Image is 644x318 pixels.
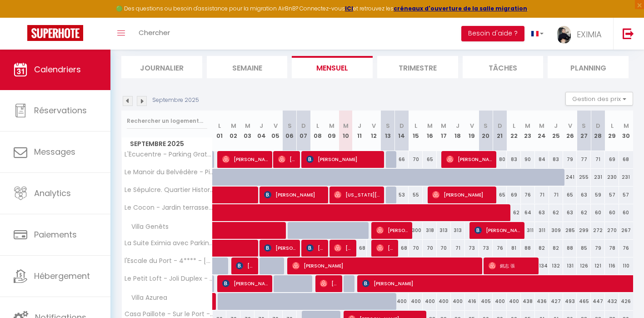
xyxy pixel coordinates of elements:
[423,111,437,151] th: 16
[493,151,507,168] div: 80
[123,222,171,232] span: Villa Genêts
[353,111,367,151] th: 11
[619,151,633,168] div: 68
[456,121,459,130] abbr: J
[427,121,433,130] abbr: M
[226,111,240,151] th: 02
[399,121,404,130] abbr: D
[414,121,417,130] abbr: L
[152,96,199,105] p: Septembre 2025
[535,240,549,257] div: 82
[441,121,446,130] abbr: M
[577,293,591,310] div: 465
[465,293,479,310] div: 416
[623,28,634,39] img: logout
[535,151,549,168] div: 84
[139,28,170,37] span: Chercher
[329,121,334,130] abbr: M
[231,121,236,130] abbr: M
[301,121,306,130] abbr: D
[577,29,602,40] span: EXIMIA
[292,257,480,274] span: [PERSON_NAME]
[521,293,535,310] div: 438
[521,222,535,239] div: 311
[264,186,325,203] span: [PERSON_NAME]
[474,222,521,239] span: [PERSON_NAME]
[563,169,577,186] div: 241
[236,257,255,274] span: [PERSON_NAME]
[245,121,250,130] abbr: M
[577,151,591,168] div: 77
[451,240,465,257] div: 71
[343,121,349,130] abbr: M
[122,137,212,151] span: Septembre 2025
[507,187,521,203] div: 69
[493,187,507,203] div: 65
[423,151,437,168] div: 65
[34,146,75,157] span: Messages
[123,257,214,264] span: l'Escale du Port - 4**** - [GEOGRAPHIC_DATA] - Clim
[549,187,563,203] div: 71
[423,293,437,310] div: 400
[409,151,423,168] div: 70
[535,187,549,203] div: 71
[535,222,549,239] div: 311
[498,121,502,130] abbr: D
[619,169,633,186] div: 231
[591,222,605,239] div: 272
[288,121,292,130] abbr: S
[563,187,577,203] div: 65
[465,240,479,257] div: 73
[493,240,507,257] div: 76
[591,151,605,168] div: 71
[409,111,423,151] th: 15
[549,293,563,310] div: 427
[310,111,324,151] th: 08
[339,111,353,151] th: 10
[394,111,409,151] th: 14
[7,4,35,31] button: Ouvrir le widget de chat LiveChat
[372,121,376,130] abbr: V
[123,187,214,193] span: Le Sépulcre. Quartier Historique - Emplacement n°1
[605,169,619,186] div: 230
[213,111,227,151] th: 01
[451,111,465,151] th: 18
[577,169,591,186] div: 255
[34,64,81,75] span: Calendriers
[324,111,339,151] th: 09
[619,111,633,151] th: 30
[619,257,633,274] div: 110
[493,293,507,310] div: 400
[513,121,515,130] abbr: L
[394,240,409,257] div: 68
[334,239,353,257] span: [PERSON_NAME]
[535,293,549,310] div: 436
[549,151,563,168] div: 83
[376,222,409,239] span: [PERSON_NAME]
[489,257,535,274] span: 銘志 張
[549,222,563,239] div: 309
[218,121,221,130] abbr: L
[376,239,395,257] span: [PERSON_NAME]
[605,151,619,168] div: 69
[123,204,214,211] span: Le Cocon - Jardin terrasse privatif avec parking
[507,151,521,168] div: 83
[563,257,577,274] div: 131
[123,240,214,247] span: La Suite Eximia avec Parking Souterrain inclus
[255,111,269,151] th: 04
[292,56,373,78] li: Mensuel
[320,275,339,292] span: [PERSON_NAME]
[27,25,83,41] img: Super Booking
[306,239,325,257] span: [PERSON_NAME]
[507,111,521,151] th: 22
[549,111,563,151] th: 25
[394,5,527,12] a: créneaux d'ouverture de la salle migration
[132,18,177,50] a: Chercher
[479,240,493,257] div: 73
[34,229,77,240] span: Paiements
[591,293,605,310] div: 447
[423,222,437,239] div: 318
[465,111,479,151] th: 19
[479,111,493,151] th: 20
[260,121,263,130] abbr: J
